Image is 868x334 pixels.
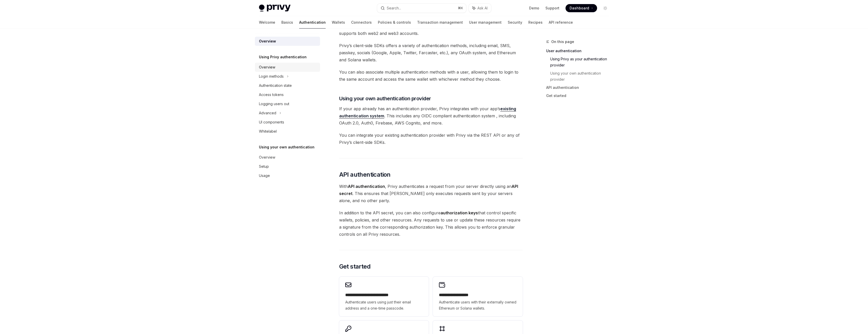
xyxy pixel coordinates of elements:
[348,184,385,189] strong: API authentication
[546,83,613,92] a: API authentication
[255,90,320,99] a: Access tokens
[259,110,276,116] div: Advanced
[255,171,320,180] a: Usage
[255,99,320,108] a: Logging users out
[377,4,466,13] button: Search...⌘K
[259,38,276,44] div: Overview
[339,68,523,83] span: You can also associate multiple authentication methods with a user, allowing them to login to the...
[546,92,613,100] a: Get started
[417,16,463,29] a: Transaction management
[345,299,423,311] span: Authenticate users using just their email address and a one-time passcode.
[339,171,391,179] span: API authentication
[259,64,275,70] div: Overview
[550,55,613,69] a: Using Privy as your authentication provider
[259,154,275,160] div: Overview
[255,37,320,46] a: Overview
[255,63,320,72] a: Overview
[255,118,320,127] a: UI components
[550,69,613,83] a: Using your own authentication provider
[339,132,523,146] span: You can integrate your existing authentication provider with Privy via the REST API or any of Pri...
[477,6,488,11] span: Ask AI
[387,5,401,11] div: Search...
[433,277,522,316] a: **** **** **** ****Authenticate users with their externally owned Ethereum or Solana wallets.
[351,16,372,29] a: Connectors
[259,173,270,179] div: Usage
[440,210,478,215] strong: authorization keys
[570,6,589,11] span: Dashboard
[259,16,275,29] a: Welcome
[259,5,291,12] img: light logo
[528,16,543,29] a: Recipes
[469,4,491,13] button: Ask AI
[259,128,277,134] div: Whitelabel
[508,16,522,29] a: Security
[378,16,411,29] a: Policies & controls
[332,16,345,29] a: Wallets
[339,262,370,271] span: Get started
[339,42,523,63] span: Privy’s client-side SDKs offers a variety of authentication methods, including email, SMS, passke...
[259,54,307,60] h5: Using Privy authentication
[255,153,320,162] a: Overview
[255,127,320,136] a: Whitelabel
[259,92,284,98] div: Access tokens
[259,73,284,79] div: Login methods
[469,16,502,29] a: User management
[259,82,292,89] div: Authentication state
[601,4,609,12] button: Toggle dark mode
[299,16,326,29] a: Authentication
[339,105,523,127] span: If your app already has an authentication provider, Privy integrates with your app’s . This inclu...
[439,299,516,311] span: Authenticate users with their externally owned Ethereum or Solana wallets.
[281,16,293,29] a: Basics
[259,163,269,170] div: Setup
[529,6,539,11] a: Demo
[259,144,314,150] h5: Using your own authentication
[255,162,320,171] a: Setup
[566,4,597,12] a: Dashboard
[458,6,463,10] span: ⌘ K
[259,119,284,125] div: UI components
[339,95,431,102] span: Using your own authentication provider
[339,183,523,204] span: With , Privy authenticates a request from your server directly using an . This ensures that [PERS...
[551,39,574,45] span: On this page
[259,101,289,107] div: Logging users out
[549,16,573,29] a: API reference
[339,209,523,238] span: In addition to the API secret, you can also configure that control specific wallets, policies, an...
[255,81,320,90] a: Authentication state
[545,6,559,11] a: Support
[546,47,613,55] a: User authentication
